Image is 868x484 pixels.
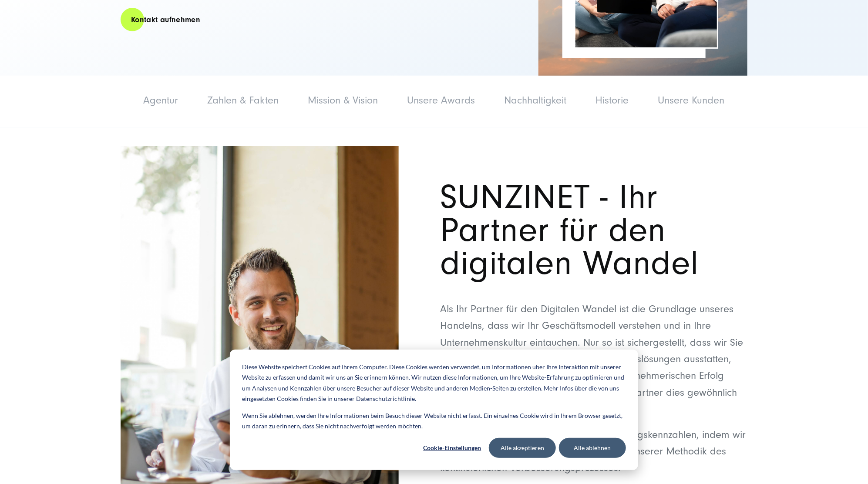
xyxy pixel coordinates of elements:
[242,411,626,432] p: Wenn Sie ablehnen, werden Ihre Informationen beim Besuch dieser Website nicht erfasst. Ein einzel...
[144,94,178,106] a: Agentur
[440,181,747,280] h1: SUNZINET - Ihr Partner für den digitalen Wandel
[208,94,279,106] a: Zahlen & Fakten
[559,438,626,458] button: Alle ablehnen
[407,94,475,106] a: Unsere Awards
[505,94,567,106] a: Nachhaltigkeit
[440,303,743,415] span: Als Ihr Partner für den Digitalen Wandel ist die Grundlage unseres Handelns, dass wir Ihr Geschäf...
[308,94,378,106] a: Mission & Vision
[242,362,626,404] p: Diese Website speichert Cookies auf Ihrem Computer. Diese Cookies werden verwendet, um Informatio...
[419,438,486,458] button: Cookie-Einstellungen
[230,350,638,470] div: Cookie banner
[596,94,629,106] a: Historie
[658,94,725,106] a: Unsere Kunden
[489,438,556,458] button: Alle akzeptieren
[121,7,211,32] a: Kontakt aufnehmen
